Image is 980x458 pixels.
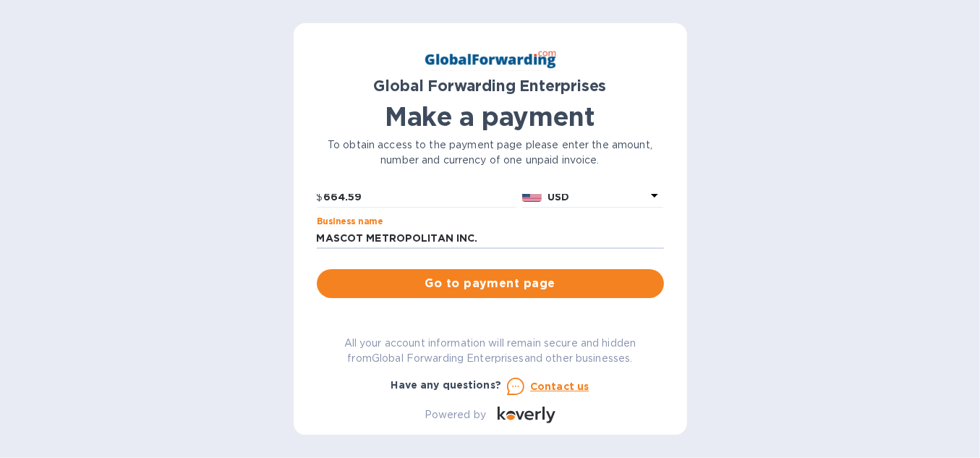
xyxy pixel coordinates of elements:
p: To obtain access to the payment page please enter the amount, number and currency of one unpaid i... [317,137,664,168]
u: Contact us [530,381,589,392]
span: Go to payment page [328,275,652,292]
b: USD [547,191,569,203]
label: Business name [317,217,383,226]
input: 0.00 [323,186,517,208]
input: Enter business name [317,228,664,250]
b: Global Forwarding Enterprises [374,77,607,95]
p: Powered by [425,407,486,423]
button: Go to payment page [317,269,664,298]
img: USD [522,192,542,202]
h1: Make a payment [317,101,664,132]
p: $ [317,190,323,205]
p: All your account information will remain secure and hidden from Global Forwarding Enterprises and... [317,336,664,366]
b: Have any questions? [391,379,502,391]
